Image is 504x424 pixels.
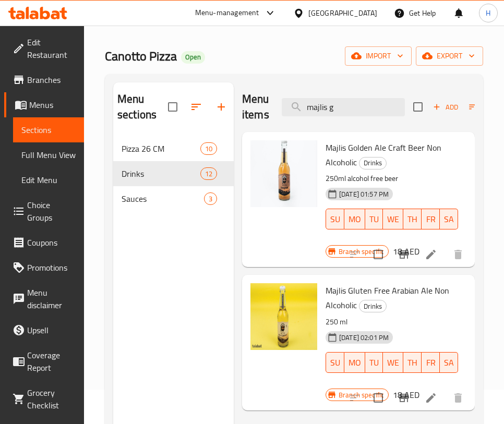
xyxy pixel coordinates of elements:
button: delete [446,242,471,267]
span: export [424,50,475,63]
span: Grocery Checklist [27,386,76,411]
span: import [353,50,403,63]
span: Select all sections [162,96,184,118]
span: Sort sections [184,94,209,119]
span: Branch specific [334,390,388,400]
a: Edit menu item [425,248,437,261]
span: 3 [205,194,217,204]
button: FR [422,209,439,229]
button: TU [365,352,383,373]
span: Edit Restaurant [27,36,76,61]
span: Sort [469,101,498,113]
button: TU [365,209,383,229]
button: WE [383,209,403,229]
span: Menu disclaimer [27,286,76,311]
img: Majlis Gluten Free Arabian Ale Non Alcoholic [250,283,317,350]
a: Branches [4,67,84,92]
a: Coupons [4,230,84,255]
span: MO [349,212,361,227]
span: Choice Groups [27,199,76,224]
a: Menu disclaimer [4,280,84,318]
div: Drinks12 [113,161,234,186]
span: Drinks [359,157,386,169]
span: WE [387,212,399,227]
span: Select to update [367,244,389,265]
a: Menus [4,92,84,117]
a: Sections [13,117,84,142]
span: SA [444,212,454,227]
img: Majlis Golden Ale Craft Beer Non Alcoholic [250,140,317,207]
button: MO [344,352,365,373]
span: Pizza 26 CM [122,142,200,155]
span: Drinks [122,167,200,180]
a: Edit Menu [13,167,84,192]
span: Coverage Report [27,349,76,374]
button: Branch-specific-item [391,242,416,267]
nav: Menu sections [113,132,234,215]
div: Drinks [359,300,387,312]
button: Sort [466,99,500,115]
a: Grocery Checklist [4,380,84,418]
span: Drinks [359,300,386,312]
a: Choice Groups [4,192,84,230]
span: Menus [29,99,76,111]
a: Promotions [4,255,84,280]
div: Menu-management [195,7,259,19]
span: TH [407,212,417,227]
span: Open [181,53,205,62]
span: TH [407,355,417,370]
button: FR [422,352,439,373]
button: Branch-specific-item [391,385,416,410]
button: export [416,46,483,66]
a: Upsell [4,318,84,343]
span: 10 [201,144,217,154]
span: [DATE] 02:01 PM [335,333,393,343]
h2: Menu sections [117,91,168,123]
button: SU [326,352,344,373]
span: Coupons [27,236,76,249]
span: Sauces [122,192,204,205]
span: Edit Menu [21,174,76,186]
span: Add [431,101,460,113]
div: Open [181,51,205,64]
p: 250 ml [326,316,458,329]
a: Edit menu item [425,392,437,404]
button: SA [440,352,458,373]
a: Edit Restaurant [4,30,84,67]
span: Branches [27,74,76,86]
span: Upsell [27,324,76,336]
button: TH [403,209,422,229]
span: MO [349,355,361,370]
span: 12 [201,169,217,179]
span: Canotto Pizza [105,44,177,68]
span: [DATE] 01:57 PM [335,189,393,199]
span: Select to update [367,387,389,409]
input: search [282,98,405,116]
button: SU [326,209,344,229]
div: Pizza 26 CM10 [113,136,234,161]
span: Sections [21,124,76,136]
button: delete [446,385,471,410]
span: Full Menu View [21,149,76,161]
div: [GEOGRAPHIC_DATA] [308,7,377,19]
span: Select section [407,96,429,118]
span: TU [369,212,379,227]
button: SA [440,209,458,229]
button: import [345,46,412,66]
div: Drinks [359,157,387,169]
div: Sauces3 [113,186,234,211]
button: WE [383,352,403,373]
p: 250ml alcohol free beer [326,172,458,185]
span: SA [444,355,454,370]
button: MO [344,209,365,229]
a: Coverage Report [4,343,84,380]
span: Majlis Golden Ale Craft Beer Non Alcoholic [326,140,441,170]
button: TH [403,352,422,373]
span: Promotions [27,261,76,274]
span: TU [369,355,379,370]
button: Add [429,99,462,115]
span: FR [426,355,435,370]
span: H [486,7,490,19]
span: WE [387,355,399,370]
